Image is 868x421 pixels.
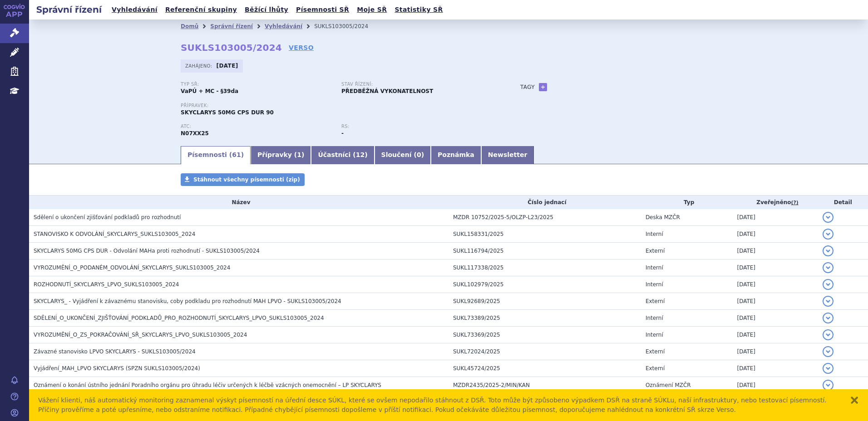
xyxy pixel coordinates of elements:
strong: - [341,130,344,137]
td: [DATE] [732,343,818,360]
button: detail [823,346,833,357]
a: Vyhledávání [109,4,160,16]
span: SKYCLARYS 50MG CPS DUR 90 [181,109,274,116]
a: Vyhledávání [265,23,302,29]
abbr: (?) [791,200,799,206]
td: [DATE] [732,293,818,310]
td: SUKL117338/2025 [449,259,641,276]
th: Detail [818,196,868,209]
span: Externí [646,248,665,254]
a: Stáhnout všechny písemnosti (zip) [181,173,305,186]
span: Oznámení o konání ústního jednání Poradního orgánu pro úhradu léčiv určených k léčbě vzácných one... [34,382,381,388]
button: detail [823,229,833,240]
h2: Správní řízení [29,3,109,16]
span: Interní [646,315,663,321]
td: SUKL102979/2025 [449,276,641,293]
button: detail [823,313,833,323]
td: MZDR 10752/2025-5/OLZP-L23/2025 [449,209,641,226]
strong: OMAVELOXOLON [181,130,209,137]
span: Interní [646,332,663,338]
a: Domů [181,23,198,29]
a: Správní řízení [210,23,253,29]
span: VYROZUMĚNÍ_O_PODANÉM_ODVOLÁNÍ_SKYCLARYS_SUKLS103005_2024 [34,264,230,271]
strong: SUKLS103005/2024 [181,42,282,53]
button: detail [823,329,833,340]
a: Referenční skupiny [163,4,240,16]
button: detail [823,212,833,223]
span: 1 [297,151,301,158]
a: VERSO [289,43,314,52]
span: SKYCLARYS 50MG CPS DUR - Odvolání MAHa proti rozhodnutí - SUKLS103005/2024 [34,248,260,254]
td: [DATE] [732,310,818,327]
span: STANOVISKO K ODVOLÁNÍ_SKYCLARYS_SUKLS103005_2024 [34,231,195,237]
td: SUKL72024/2025 [449,343,641,360]
a: Běžící lhůty [242,4,291,16]
li: SUKLS103005/2024 [314,20,380,33]
span: Závazné stanovisko LPVO SKYCLARYS - SUKLS103005/2024 [34,348,196,355]
span: 61 [232,151,241,158]
strong: PŘEDBĚŽNÁ VYKONATELNOST [341,88,433,94]
span: Sdělení o ukončení zjišťování podkladů pro rozhodnutí [34,214,181,220]
td: SUKL45724/2025 [449,360,641,377]
td: [DATE] [732,360,818,377]
a: Přípravky (1) [251,146,311,164]
button: detail [823,279,833,290]
td: SUKL116794/2025 [449,243,641,259]
a: Písemnosti (61) [181,146,251,164]
span: Externí [646,298,665,304]
span: Externí [646,365,665,372]
a: Účastníci (12) [311,146,374,164]
span: ROZHODNUTÍ_SKYCLARYS_LPVO_SUKLS103005_2024 [34,281,179,288]
td: SUKL73369/2025 [449,327,641,343]
td: [DATE] [732,243,818,259]
a: Sloučení (0) [375,146,431,164]
button: zavřít [850,396,859,405]
strong: VaPÚ + MC - §39da [181,88,238,94]
td: [DATE] [732,259,818,276]
span: VYROZUMĚNÍ_O_ZS_POKRAČOVÁNÍ_SŘ_SKYCLARYS_LPVO_SUKLS103005_2024 [34,332,247,338]
span: Interní [646,231,663,237]
span: Deska MZČR [646,214,680,220]
th: Zveřejněno [732,196,818,209]
span: SDĚLENÍ_O_UKONČENÍ_ZJIŠŤOVÁNÍ_PODKLADŮ_PRO_ROZHODNUTÍ_SKYCLARYS_LPVO_SUKLS103005_2024 [34,315,324,321]
strong: [DATE] [217,63,238,69]
div: Vážení klienti, náš automatický monitoring zaznamenal výskyt písemností na úřední desce SÚKL, kte... [38,396,841,415]
p: Typ SŘ: [181,82,332,87]
a: Moje SŘ [354,4,390,16]
span: 0 [417,151,421,158]
span: SKYCLARYS_ - Vyjádření k závaznému stanovisku, coby podkladu pro rozhodnutí MAH LPVO - SUKLS10300... [34,298,341,304]
h3: Tagy [520,82,535,93]
button: detail [823,262,833,273]
td: [DATE] [732,377,818,394]
a: Poznámka [431,146,481,164]
p: RS: [341,124,493,129]
span: 12 [356,151,365,158]
th: Název [29,196,449,209]
p: ATC: [181,124,332,129]
span: Vyjádření_MAH_LPVO SKYCLARYS (SPZN SUKLS103005/2024) [34,365,200,372]
a: Statistiky SŘ [392,4,445,16]
a: + [539,83,547,91]
td: [DATE] [732,327,818,343]
button: detail [823,245,833,256]
span: Externí [646,348,665,355]
span: Interní [646,281,663,288]
button: detail [823,296,833,307]
th: Číslo jednací [449,196,641,209]
button: detail [823,380,833,391]
a: Písemnosti SŘ [293,4,352,16]
th: Typ [641,196,733,209]
span: Zahájeno: [185,62,214,69]
td: [DATE] [732,209,818,226]
td: SUKL92689/2025 [449,293,641,310]
td: MZDR2435/2025-2/MIN/KAN [449,377,641,394]
td: SUKL158331/2025 [449,226,641,243]
span: Oznámení MZČR [646,382,691,388]
p: Stav řízení: [341,82,493,87]
td: [DATE] [732,226,818,243]
span: Interní [646,264,663,271]
button: detail [823,363,833,374]
p: Přípravek: [181,103,502,108]
span: Stáhnout všechny písemnosti (zip) [193,176,300,183]
td: [DATE] [732,276,818,293]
